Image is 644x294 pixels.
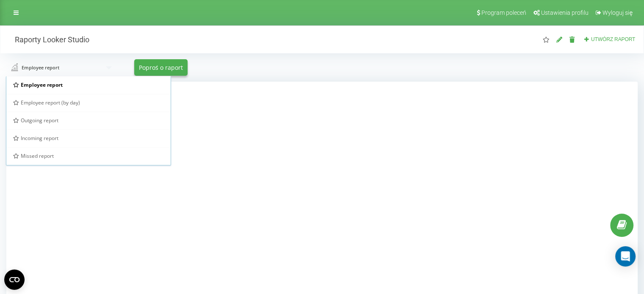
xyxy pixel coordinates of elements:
[21,135,58,142] span: Incoming report
[21,152,54,159] span: Missed report
[543,36,550,42] i: Ten raport zostanie załadowany jako pierwszy po otwarciu aplikacji "Looker Studio Reports". Można...
[541,9,589,16] span: Ustawienia profilu
[556,36,563,42] i: Edytuj raportu
[591,36,635,42] span: Utwórz raport
[603,9,633,16] span: Wyloguj się
[583,36,589,41] i: Utwórz raport
[581,36,638,43] button: Utwórz raport
[21,99,80,106] span: Employee report (by day)
[21,117,58,124] span: Outgoing report
[568,36,575,42] i: Usuń raport
[615,246,636,267] div: Open Intercom Messenger
[4,269,25,290] button: Open CMP widget
[21,81,63,88] span: Employee report
[481,9,526,16] span: Program poleceń
[6,35,89,44] h2: Raporty Looker Studio
[134,59,188,76] button: Poproś o raport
